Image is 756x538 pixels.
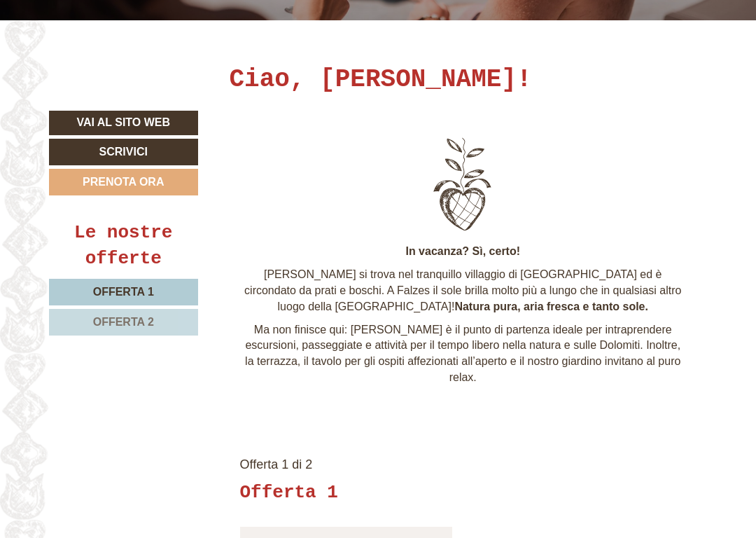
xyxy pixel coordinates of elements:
button: Invia [372,367,445,394]
h1: Ciao, [PERSON_NAME]! [230,66,532,94]
small: 09:56 [21,67,212,77]
span: Offerta 1 [93,286,154,298]
div: Le nostre offerte [49,220,198,272]
img: image [253,132,673,237]
a: Prenota ora [49,169,198,195]
strong: In vacanza? Sì, certo! [405,245,520,257]
span: Offerta 1 di 2 [240,457,313,471]
p: Ma non finisce qui: [PERSON_NAME] è il punto di partenza ideale per intraprendere escursioni, pas... [240,322,687,386]
span: Offerta 2 [93,316,154,328]
div: Offerta 1 [240,480,338,506]
p: [PERSON_NAME] si trova nel tranquillo villaggio di [GEOGRAPHIC_DATA] ed è circondato da prati e b... [240,267,687,315]
strong: Natura pura, aria fresca e tanto sole. [454,301,648,312]
a: Scrivici [49,139,198,165]
a: Vai al sito web [49,111,198,135]
div: Hotel Gasthof Jochele [21,40,212,51]
div: sabato [192,11,253,34]
div: Buon giorno, come possiamo aiutarla? [10,37,219,80]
